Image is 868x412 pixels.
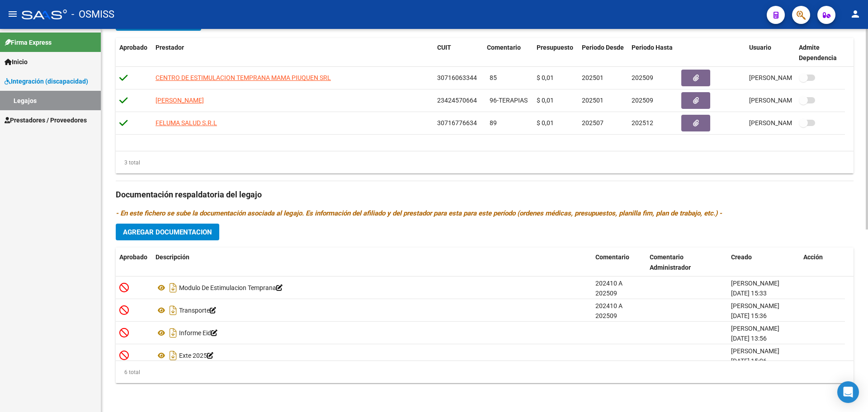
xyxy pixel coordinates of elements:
datatable-header-cell: Periodo Desde [578,38,628,68]
i: - En este fichero se sube la documentación asociada al legajo. Es información del afiliado y del ... [116,209,722,217]
div: Open Intercom Messenger [837,381,859,403]
span: Comentario [595,253,629,261]
span: 89 [490,119,497,126]
div: Modulo De Estimulacion Temprana [156,281,588,295]
datatable-header-cell: Acción [800,248,845,277]
span: Comentario [487,44,521,51]
span: FELUMA SALUD S.R.L [156,119,217,126]
mat-icon: person [850,9,861,19]
span: 30716063344 [437,74,477,81]
button: Agregar Documentacion [116,224,219,240]
div: 6 total [116,367,140,377]
span: 202509 [632,97,653,104]
span: Aprobado [119,44,147,51]
span: Periodo Desde [582,44,624,51]
span: Periodo Hasta [632,44,673,51]
span: Comentario Administrador [650,253,691,271]
datatable-header-cell: Descripción [152,248,592,277]
span: 202501 [582,97,604,104]
span: Prestadores / Proveedores [5,115,87,125]
span: 202410 A 202509 [595,280,623,297]
i: Descargar documento [167,281,179,295]
div: 3 total [116,158,140,168]
span: - OSMISS [71,5,114,24]
span: [PERSON_NAME] [731,347,779,355]
span: Integración (discapacidad) [5,76,88,86]
mat-icon: menu [7,9,18,19]
i: Descargar documento [167,326,179,340]
datatable-header-cell: Aprobado [116,38,152,68]
span: 202512 [632,119,653,126]
span: Creado [731,253,752,261]
span: 202509 [632,74,653,81]
span: Aprobado [119,253,147,261]
div: Informe Eid [156,326,588,340]
span: [PERSON_NAME] [731,280,779,287]
span: 23424570664 [437,97,477,104]
span: Agregar Documentacion [123,228,212,236]
span: 96-TERAPIAS 50 KMS (FALTA RENOACION A TERAPIAS OCT A [DATE]) Y FALTA TPTE AL JARDIN 2025 [490,97,774,104]
datatable-header-cell: Prestador [152,38,434,68]
span: Acción [803,253,823,261]
div: Transporte [156,303,588,318]
datatable-header-cell: Usuario [745,38,795,68]
datatable-header-cell: Admite Dependencia [795,38,845,68]
span: Inicio [5,57,28,67]
datatable-header-cell: CUIT [434,38,483,68]
datatable-header-cell: Comentario [483,38,533,68]
span: [PERSON_NAME] [DATE] [749,119,820,126]
span: $ 0,01 [537,119,554,126]
span: Descripción [156,253,189,261]
span: CUIT [437,44,451,51]
span: [PERSON_NAME] [731,325,779,332]
span: 202507 [582,119,604,126]
div: Exte 2025 [156,348,588,363]
datatable-header-cell: Aprobado [116,248,152,277]
datatable-header-cell: Periodo Hasta [628,38,678,68]
i: Descargar documento [167,303,179,318]
span: Admite Dependencia [799,44,837,61]
i: Descargar documento [167,348,179,363]
span: $ 0,01 [537,97,554,104]
span: Prestador [156,44,184,51]
span: [PERSON_NAME] [156,97,204,104]
span: Presupuesto [537,44,573,51]
datatable-header-cell: Creado [727,248,800,277]
span: Firma Express [5,37,52,47]
span: Usuario [749,44,771,51]
span: CENTRO DE ESTIMULACION TEMPRANA MAMA PIUQUEN SRL [156,74,331,81]
span: [DATE] 15:36 [731,312,767,319]
span: [PERSON_NAME] [731,302,779,309]
span: 30716776634 [437,119,477,126]
datatable-header-cell: Comentario [592,248,646,277]
datatable-header-cell: Presupuesto [533,38,578,68]
span: $ 0,01 [537,74,554,81]
span: [DATE] 15:06 [731,357,767,365]
datatable-header-cell: Comentario Administrador [646,248,727,277]
span: 202501 [582,74,604,81]
span: [PERSON_NAME] [DATE] [749,74,820,81]
span: 202410 A 202509 [595,302,623,320]
span: [DATE] 13:56 [731,335,767,342]
h3: Documentación respaldatoria del legajo [116,188,854,201]
span: 85 [490,74,497,81]
span: [DATE] 15:33 [731,290,767,297]
span: [PERSON_NAME] [DATE] [749,97,820,104]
